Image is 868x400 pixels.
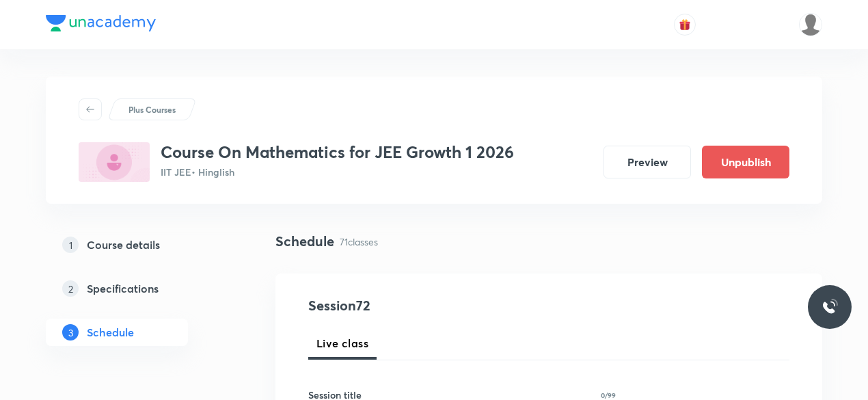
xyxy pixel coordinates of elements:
button: avatar [674,14,696,36]
img: 29712404-D67D-46D6-8E1A-BA7EF7105E3C_plus.png [79,142,150,182]
h3: Course On Mathematics for JEE Growth 1 2026 [161,142,514,162]
p: 71 classes [340,235,378,249]
h4: Schedule [275,231,334,252]
button: Preview [603,146,691,178]
span: Live class [316,335,368,351]
h5: Schedule [87,324,134,341]
p: IIT JEE • Hinglish [161,165,514,179]
a: 2Specifications [46,275,232,302]
h5: Course details [87,237,160,253]
button: Unpublish [702,146,789,178]
a: 1Course details [46,231,232,258]
img: Company Logo [46,15,156,31]
p: 2 [62,280,79,297]
p: Plus Courses [128,103,176,116]
img: Arpita [799,13,822,36]
p: 3 [62,324,79,341]
h5: Specifications [87,280,159,297]
h4: Session 72 [308,295,558,316]
img: avatar [679,18,691,31]
a: Company Logo [46,15,156,35]
p: 0/99 [601,392,616,399]
img: ttu [822,299,838,315]
p: 1 [62,237,79,253]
